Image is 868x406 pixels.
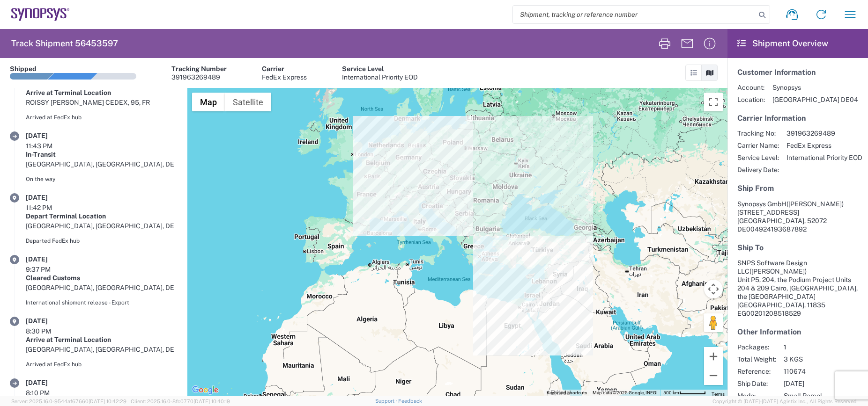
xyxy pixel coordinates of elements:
[784,343,837,351] span: 1
[26,131,73,140] div: [DATE]
[26,175,178,183] div: On the way
[786,153,862,162] span: International Priority EOD
[26,317,73,325] div: [DATE]
[26,160,178,168] div: [GEOGRAPHIC_DATA], [GEOGRAPHIC_DATA], DE
[26,222,178,230] div: [GEOGRAPHIC_DATA], [GEOGRAPHIC_DATA], DE
[26,150,178,159] div: In-Transit
[737,259,858,318] address: [GEOGRAPHIC_DATA], 11835 EG
[786,129,862,138] span: 391963269489
[26,335,178,344] div: Arrive at Terminal Location
[26,88,178,97] div: Arrive at Terminal Location
[193,399,230,404] span: [DATE] 10:40:19
[704,313,723,332] button: Drag Pegman onto the map to open Street View
[262,65,307,73] div: Carrier
[26,274,178,282] div: Cleared Customs
[737,355,776,363] span: Total Weight:
[737,166,779,174] span: Delivery Date:
[786,141,862,150] span: FedEx Express
[737,343,776,351] span: Packages:
[26,203,73,212] div: 11:42 PM
[513,6,756,23] input: Shipment, tracking or reference number
[772,95,858,104] span: [GEOGRAPHIC_DATA] DE04
[737,200,786,208] span: Synopsys GmbH
[26,193,73,202] div: [DATE]
[772,83,858,92] span: Synopsys
[190,384,221,396] img: Google
[26,298,178,307] div: International shipment release - Export
[737,68,858,77] h5: Customer Information
[727,29,868,58] header: Shipment Overview
[746,310,801,317] span: 00201208518529
[342,65,418,73] div: Service Level
[660,390,709,396] button: Map Scale: 500 km per 53 pixels
[26,255,73,263] div: [DATE]
[737,141,779,150] span: Carrier Name:
[737,243,858,252] h5: Ship To
[737,200,858,233] address: [GEOGRAPHIC_DATA], 52072 DE
[737,391,776,400] span: Mode:
[737,209,799,216] span: [STREET_ADDRESS]
[704,93,723,111] button: Toggle fullscreen view
[784,355,837,363] span: 3 KGS
[663,390,679,395] span: 500 km
[26,360,178,369] div: Arrived at FedEx hub
[737,129,779,138] span: Tracking No:
[737,153,779,162] span: Service Level:
[262,73,307,81] div: FedEx Express
[746,225,807,233] span: 004924193687892
[737,95,765,104] span: Location:
[26,113,178,122] div: Arrived at FedEx hub
[26,378,73,387] div: [DATE]
[737,367,776,376] span: Reference:
[593,390,658,395] span: Map data ©2025 Google, INEGI
[26,345,178,354] div: [GEOGRAPHIC_DATA], [GEOGRAPHIC_DATA], DE
[737,259,858,300] span: SNPS Software Design LLC Unit P5, 204, the Podium Project Units 204 & 209 Cairo, [GEOGRAPHIC_DATA...
[26,327,73,335] div: 8:30 PM
[190,384,221,396] a: Open this area in Google Maps (opens a new window)
[26,212,178,220] div: Depart Terminal Location
[10,65,37,73] div: Shipped
[89,399,126,404] span: [DATE] 10:42:29
[26,142,73,150] div: 11:43 PM
[749,268,807,275] span: ([PERSON_NAME])
[398,398,422,404] a: Feedback
[704,347,723,366] button: Zoom in
[712,391,725,397] a: Terms
[342,73,418,81] div: International Priority EOD
[11,38,118,49] h2: Track Shipment 56453597
[737,379,776,388] span: Ship Date:
[704,366,723,385] button: Zoom out
[225,93,271,111] button: Show satellite imagery
[26,237,178,245] div: Departed FedEx hub
[171,65,227,73] div: Tracking Number
[784,391,837,400] span: Small Parcel
[712,397,857,406] span: Copyright © [DATE]-[DATE] Agistix Inc., All Rights Reserved
[171,73,227,81] div: 391963269489
[704,280,723,298] button: Map camera controls
[26,265,73,274] div: 9:37 PM
[192,93,225,111] button: Show street map
[737,114,858,123] h5: Carrier Information
[11,399,126,404] span: Server: 2025.16.0-9544af67660
[26,98,178,107] div: ROISSY [PERSON_NAME] CEDEX, 95, FR
[784,379,837,388] span: [DATE]
[131,399,230,404] span: Client: 2025.16.0-8fc0770
[786,200,844,208] span: ([PERSON_NAME])
[784,367,837,376] span: 110674
[737,83,765,92] span: Account:
[737,184,858,193] h5: Ship From
[26,283,178,292] div: [GEOGRAPHIC_DATA], [GEOGRAPHIC_DATA], DE
[375,398,399,404] a: Support
[26,389,73,397] div: 8:10 PM
[737,327,858,336] h5: Other Information
[547,390,587,396] button: Keyboard shortcuts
